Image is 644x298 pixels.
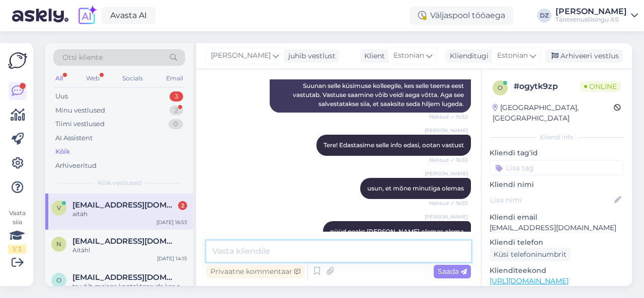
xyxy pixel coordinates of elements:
[53,72,65,85] div: All
[120,72,145,85] div: Socials
[206,265,304,278] div: Privaatne kommentaar
[55,91,68,102] div: Uus
[72,210,187,219] div: aitäh
[8,51,27,70] img: Askly Logo
[170,91,183,102] div: 3
[178,201,187,210] div: 2
[490,148,624,158] p: Kliendi tag'id
[169,119,183,129] div: 0
[72,237,177,246] span: natalia.katsalukha@tele2.com
[211,50,271,61] span: [PERSON_NAME]
[393,50,424,61] span: Estonian
[490,248,571,261] div: Küsi telefoninumbrit
[157,255,187,262] div: [DATE] 14:15
[555,16,627,24] div: Täisteenusliisingu AS
[580,81,621,92] span: Online
[429,200,468,207] span: Nähtud ✓ 16:53
[170,106,183,116] div: 2
[8,209,26,254] div: Vaata siia
[497,50,528,61] span: Estonian
[429,156,468,164] span: Nähtud ✓ 16:53
[545,49,623,63] div: Arhiveeri vestlus
[156,219,187,226] div: [DATE] 16:53
[498,84,503,91] span: o
[164,72,185,85] div: Email
[62,52,103,63] span: Otsi kliente
[55,147,70,157] div: Kõik
[438,267,467,276] span: Saada
[429,113,468,121] span: Nähtud ✓ 16:52
[555,8,627,16] div: [PERSON_NAME]
[367,184,464,192] span: usun, et mõne minutiga olemas
[270,77,471,113] div: Suunan selle küsimuse kolleegile, kes selle teema eest vastutab. Vastuse saamine võib veidi aega ...
[490,179,624,190] p: Kliendi nimi
[490,237,624,248] p: Kliendi telefon
[425,170,468,177] span: [PERSON_NAME]
[84,72,102,85] div: Web
[555,8,638,24] a: [PERSON_NAME]Täisteenusliisingu AS
[56,240,61,248] span: n
[446,51,489,61] div: Klienditugi
[490,276,569,285] a: [URL][DOMAIN_NAME]
[537,9,551,23] div: DZ
[324,141,464,149] span: Tere! Edastasime selle info edasi, ootan vastust
[56,276,61,284] span: o
[425,127,468,134] span: [PERSON_NAME]
[72,201,177,210] span: victoria.mets@tele2.com
[490,160,624,175] input: Lisa tag
[493,103,614,124] div: [GEOGRAPHIC_DATA], [GEOGRAPHIC_DATA]
[57,204,61,212] span: v
[410,7,513,25] div: Väljaspool tööaega
[55,106,105,116] div: Minu vestlused
[490,194,612,206] input: Lisa nimi
[76,5,98,26] img: explore-ai
[98,178,141,187] span: Kõik vestlused
[284,51,336,61] div: juhib vestlust
[55,119,105,129] div: Tiimi vestlused
[102,7,155,24] a: Avasta AI
[8,245,26,254] div: 1 / 3
[490,133,624,142] div: Kliendi info
[330,228,464,235] span: nüüd peaks [PERSON_NAME] olemas olema
[72,246,187,255] div: Aitäh!
[490,223,624,233] p: [EMAIL_ADDRESS][DOMAIN_NAME]
[360,51,385,61] div: Klient
[490,212,624,223] p: Kliendi email
[490,265,624,276] p: Klienditeekond
[72,273,177,282] span: oskar100@mail.ee
[425,213,468,221] span: [PERSON_NAME]
[55,133,93,143] div: AI Assistent
[55,161,97,171] div: Arhiveeritud
[514,80,580,92] div: # ogytk9zp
